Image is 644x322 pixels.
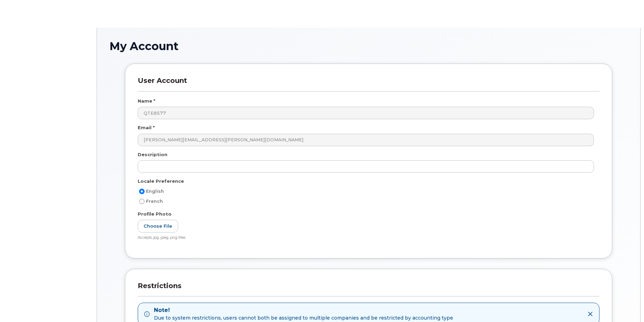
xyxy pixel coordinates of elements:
[138,282,599,296] h3: Restrictions
[146,189,164,194] span: English
[138,98,155,104] label: Name *
[138,211,172,217] label: Profile Photo
[138,151,167,158] label: Description
[146,199,163,204] span: French
[138,124,155,131] label: Email *
[138,220,178,233] label: Choose File
[139,199,145,204] input: French
[138,178,184,184] label: Locale Preference
[139,189,145,194] input: English
[138,76,599,91] h3: User Account
[154,306,453,314] strong: Note!
[138,235,594,240] div: Accepts jpg, jpeg, png files
[154,314,453,321] span: Due to system restrictions, users cannot both be assigned to multiple companies and be restricted...
[109,40,628,52] h1: My Account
